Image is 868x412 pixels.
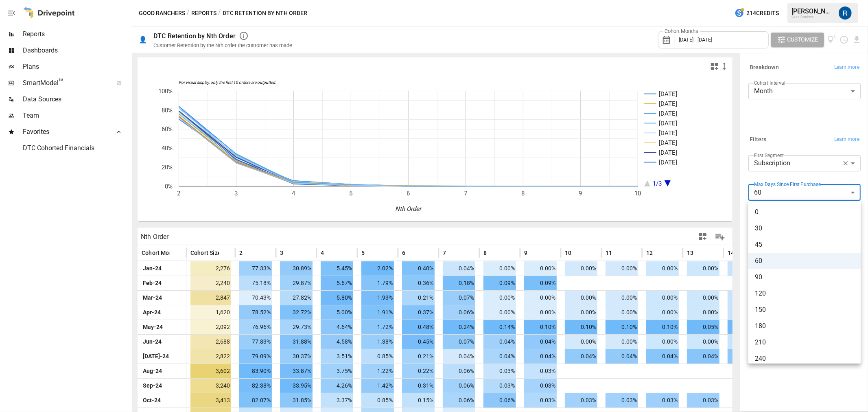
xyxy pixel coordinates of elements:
span: 150 [755,305,854,315]
span: 240 [755,354,854,364]
span: 90 [755,272,854,282]
span: 180 [755,321,854,331]
span: 45 [755,240,854,250]
span: 60 [755,256,854,266]
span: 30 [755,224,854,233]
span: 0 [755,207,854,217]
span: 120 [755,289,854,298]
span: 210 [755,337,854,347]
